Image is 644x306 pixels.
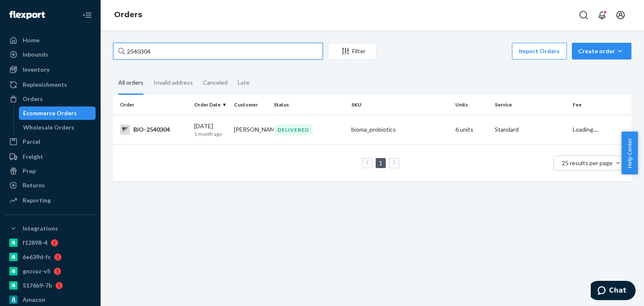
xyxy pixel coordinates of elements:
a: 5176b9-7b [5,279,96,292]
a: Parcel [5,135,96,148]
button: Help Center [621,132,638,174]
span: 25 results per page [562,159,613,166]
div: Inbounds [23,50,48,59]
div: Filter [328,47,376,55]
th: SKU [348,95,452,115]
div: Wholesale Orders [23,123,74,132]
a: gnzsuz-v5 [5,265,96,278]
div: Prep [23,167,36,175]
a: Home [5,34,96,47]
div: Home [23,36,39,44]
div: gnzsuz-v5 [23,267,50,275]
div: 5176b9-7b [23,281,52,290]
a: Returns [5,179,96,192]
th: Order [113,95,191,115]
th: Status [270,95,348,115]
button: Integrations [5,222,96,235]
a: Orders [5,92,96,106]
button: Filter [328,43,377,60]
div: DELIVERED [274,124,313,135]
div: BIO-2540304 [120,124,187,135]
a: Inventory [5,63,96,76]
a: Orders [114,10,142,19]
div: f12898-4 [23,239,47,247]
th: Fee [569,95,631,115]
button: Open account menu [612,7,629,23]
div: [DATE] [194,122,227,137]
a: Page 1 is your current page [377,159,384,166]
a: Reporting [5,194,96,207]
div: Create order [578,47,625,55]
td: 6 units [452,115,492,144]
button: Close Navigation [79,7,96,23]
button: Import Orders [512,43,567,60]
div: Reporting [23,196,51,205]
th: Order Date [191,95,231,115]
a: Prep [5,164,96,178]
th: Service [491,95,569,115]
div: Returns [23,181,45,189]
div: Ecommerce Orders [23,109,77,117]
a: Replenishments [5,78,96,91]
a: f12898-4 [5,236,96,249]
div: Inventory [23,65,49,74]
div: All orders [118,72,143,95]
ol: breadcrumbs [107,3,149,27]
button: Create order [572,43,631,60]
p: Standard [495,125,566,134]
div: Parcel [23,137,40,146]
div: Invalid address [153,72,193,93]
iframe: Opens a widget where you can chat to one of our agents [591,281,636,302]
div: Integrations [23,224,58,233]
img: Flexport logo [9,11,45,19]
td: Loading.... [569,115,631,144]
a: Inbounds [5,48,96,61]
td: [PERSON_NAME] [231,115,270,144]
p: 1 month ago [194,130,227,137]
div: Canceled [203,72,228,93]
div: Late [238,72,249,93]
div: bioma_probiotics [351,125,448,134]
div: Amazon [23,296,45,304]
a: Freight [5,150,96,163]
div: Orders [23,95,43,103]
input: Search orders [113,43,323,60]
button: Open Search Box [575,7,592,23]
button: Open notifications [594,7,610,23]
div: Customer [234,101,267,108]
a: 6e639d-fc [5,250,96,264]
a: Wholesale Orders [19,121,96,134]
div: Freight [23,153,43,161]
th: Units [452,95,492,115]
a: Ecommerce Orders [19,106,96,120]
div: 6e639d-fc [23,253,51,261]
div: Replenishments [23,80,67,89]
